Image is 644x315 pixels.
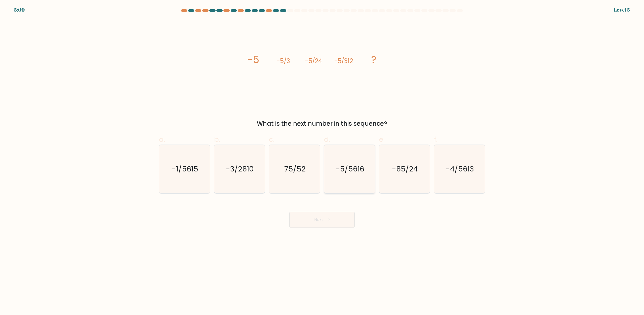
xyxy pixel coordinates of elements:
text: -3/2810 [226,164,254,174]
tspan: ? [371,53,377,67]
div: 5:00 [14,6,25,14]
span: c. [269,134,274,144]
div: What is the next number in this sequence? [162,119,482,128]
span: d. [324,134,330,144]
text: 75/52 [284,164,306,174]
tspan: -5 [247,53,259,67]
text: -1/5615 [172,164,198,174]
tspan: -5/24 [305,57,322,65]
text: -5/5616 [336,164,364,174]
text: -85/24 [392,164,418,174]
span: a. [159,134,165,144]
text: -4/5613 [446,164,474,174]
tspan: -5/3 [277,57,290,65]
span: b. [214,134,220,144]
div: Level 5 [614,6,630,14]
span: e. [379,134,385,144]
button: Next [289,212,355,228]
tspan: -5/312 [334,57,353,65]
span: f. [434,134,437,144]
